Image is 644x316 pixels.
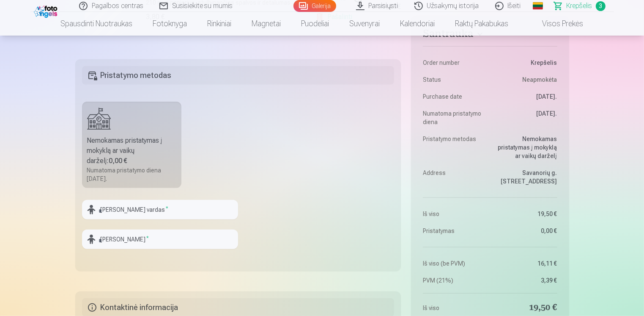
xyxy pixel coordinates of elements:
dt: Purchase date [423,92,486,101]
b: 0,00 € [109,157,128,165]
dd: 19,50 € [494,302,557,314]
dd: 19,50 € [494,210,557,218]
img: /fa2 [34,3,60,18]
dd: Nemokamas pristatymas į mokyklą ar vaikų darželį [494,135,557,160]
dd: [DATE]. [494,109,557,126]
dt: Pristatymo metodas [423,135,486,160]
a: Visos prekės [519,12,594,36]
dt: Iš viso [423,210,486,218]
a: Suvenyrai [340,12,390,36]
h5: Pristatymo metodas [82,66,395,85]
dt: Order number [423,58,486,67]
dd: [DATE]. [494,92,557,101]
div: Numatoma pristatymo diena [DATE]. [87,166,177,183]
dt: Status [423,75,486,84]
dd: Krepšelis [494,58,557,67]
a: Kalendoriai [390,12,445,36]
span: Neapmokėta [523,75,557,84]
dt: Pristatymas [423,227,486,235]
dt: Address [423,169,486,186]
dt: PVM (21%) [423,276,486,285]
a: Fotoknyga [143,12,197,36]
a: Puodeliai [291,12,340,36]
dd: 0,00 € [494,227,557,235]
a: Raktų pakabukas [445,12,519,36]
dd: 3,39 € [494,276,557,285]
dt: Iš viso (be PVM) [423,259,486,268]
a: Magnetai [242,12,291,36]
dt: Iš viso [423,302,486,314]
dd: Savanorių g. [STREET_ADDRESS] [494,169,557,186]
dd: 16,11 € [494,259,557,268]
span: Krepšelis [567,1,592,11]
dt: Numatoma pristatymo diena [423,109,486,126]
div: Nemokamas pristatymas į mokyklą ar vaikų darželį : [87,136,177,166]
span: 3 [596,1,606,11]
a: Spausdinti nuotraukas [51,12,143,36]
a: Rinkiniai [197,12,242,36]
